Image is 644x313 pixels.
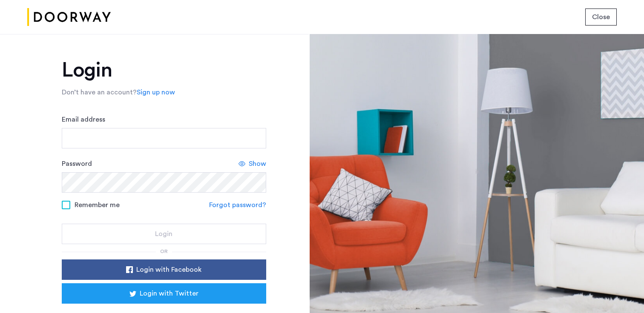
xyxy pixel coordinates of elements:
a: Sign up now [137,87,175,97]
button: button [62,224,266,244]
span: Login with Facebook [136,265,201,275]
span: Show [249,159,266,169]
span: Don’t have an account? [62,89,137,96]
label: Password [62,159,92,169]
button: button [62,259,266,280]
span: Login [155,229,172,239]
span: Remember me [75,200,120,210]
span: or [160,249,168,254]
label: Email address [62,114,105,125]
img: logo [27,1,111,33]
span: Close [592,12,610,22]
a: Forgot password? [209,200,266,210]
h1: Login [62,60,266,80]
button: button [62,283,266,304]
button: button [585,9,617,26]
span: Login with Twitter [140,288,198,299]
